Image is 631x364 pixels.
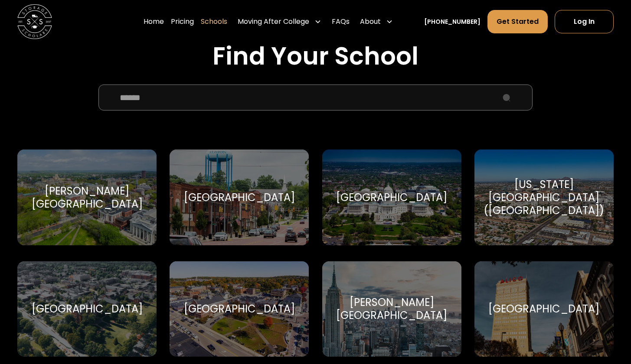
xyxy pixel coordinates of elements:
[144,10,164,34] a: Home
[332,10,350,34] a: FAQs
[322,149,461,245] a: Go to selected school
[238,16,309,27] div: Moving After College
[234,10,325,34] div: Moving After College
[17,149,157,245] a: Go to selected school
[322,261,461,357] a: Go to selected school
[17,261,157,357] a: Go to selected school
[184,191,295,204] div: [GEOGRAPHIC_DATA]
[356,10,396,34] div: About
[184,302,295,315] div: [GEOGRAPHIC_DATA]
[474,261,614,357] a: Go to selected school
[487,10,548,33] a: Get Started
[17,4,52,39] img: Storage Scholars main logo
[424,17,481,26] a: [PHONE_NUMBER]
[170,261,309,357] a: Go to selected school
[336,191,447,204] div: [GEOGRAPHIC_DATA]
[28,185,146,211] div: [PERSON_NAME][GEOGRAPHIC_DATA]
[171,10,194,34] a: Pricing
[555,10,614,33] a: Log In
[484,178,604,217] div: [US_STATE][GEOGRAPHIC_DATA] ([GEOGRAPHIC_DATA])
[474,149,614,245] a: Go to selected school
[32,302,143,315] div: [GEOGRAPHIC_DATA]
[17,42,614,71] h2: Find Your School
[360,16,381,27] div: About
[170,149,309,245] a: Go to selected school
[488,302,599,315] div: [GEOGRAPHIC_DATA]
[333,296,451,322] div: [PERSON_NAME][GEOGRAPHIC_DATA]
[201,10,227,34] a: Schools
